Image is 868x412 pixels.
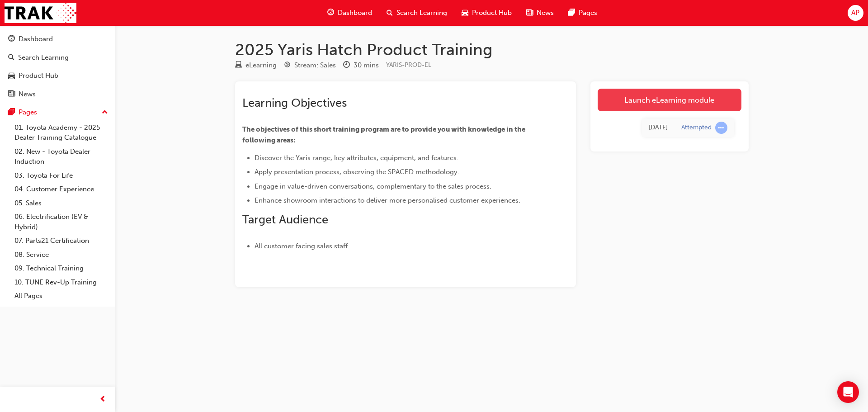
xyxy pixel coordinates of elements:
[715,122,727,134] span: learningRecordVerb_ATTEMPT-icon
[11,210,112,234] a: 06. Electrification (EV & Hybrid)
[8,54,14,62] span: search-icon
[4,104,112,121] button: Pages
[4,31,112,47] a: Dashboard
[284,62,291,70] span: target-icon
[11,182,112,196] a: 04. Customer Experience
[519,4,561,22] a: news-iconNews
[8,72,15,80] span: car-icon
[338,8,372,18] span: Dashboard
[19,107,37,118] div: Pages
[102,107,108,118] span: up-icon
[11,275,112,289] a: 10. TUNE Rev-Up Training
[4,49,112,66] a: Search Learning
[235,60,277,71] div: Type
[235,62,242,70] span: learningResourceType_ELEARNING-icon
[379,4,454,22] a: search-iconSearch Learning
[4,86,112,103] a: News
[327,7,334,19] span: guage-icon
[8,109,15,117] span: pages-icon
[396,8,447,18] span: Search Learning
[242,213,328,227] span: Target Audience
[837,381,859,403] div: Open Intercom Messenger
[255,154,458,162] span: Discover the Yaris range, key attributes, equipment, and features.
[99,394,106,405] span: prev-icon
[5,3,76,23] img: Trak
[242,96,347,110] span: Learning Objectives
[242,125,527,144] span: The objectives of this short training program are to provide you with knowledge in the following ...
[354,60,379,71] div: 30 mins
[11,289,112,303] a: All Pages
[11,121,112,145] a: 01. Toyota Academy - 2025 Dealer Training Catalogue
[851,8,859,18] span: AP
[454,4,519,22] a: car-iconProduct Hub
[4,29,112,104] button: DashboardSearch LearningProduct HubNews
[255,168,459,176] span: Apply presentation process, observing the SPACED methodology.
[11,196,112,210] a: 05. Sales
[255,196,520,204] span: Enhance showroom interactions to deliver more personalised customer experiences.
[320,4,379,22] a: guage-iconDashboard
[19,34,53,44] div: Dashboard
[343,62,350,70] span: clock-icon
[343,60,379,71] div: Duration
[11,234,112,248] a: 07. Parts21 Certification
[462,7,468,19] span: car-icon
[255,242,349,250] span: All customer facing sales staff.
[598,89,741,111] a: Launch eLearning module
[472,8,512,18] span: Product Hub
[8,35,15,43] span: guage-icon
[387,7,393,19] span: search-icon
[11,248,112,262] a: 08. Service
[526,7,533,19] span: news-icon
[649,123,668,133] div: Mon Apr 14 2025 12:37:34 GMT+0930 (Australian Central Standard Time)
[11,169,112,183] a: 03. Toyota For Life
[8,90,15,99] span: news-icon
[568,7,575,19] span: pages-icon
[255,182,491,190] span: Engage in value-driven conversations, complementary to the sales process.
[294,60,336,71] div: Stream: Sales
[4,67,112,84] a: Product Hub
[537,8,554,18] span: News
[11,261,112,275] a: 09. Technical Training
[579,8,597,18] span: Pages
[284,60,336,71] div: Stream
[681,123,712,132] div: Attempted
[386,61,431,69] span: Learning resource code
[19,89,36,99] div: News
[245,60,277,71] div: eLearning
[848,5,863,21] button: AP
[561,4,604,22] a: pages-iconPages
[19,71,58,81] div: Product Hub
[235,40,749,60] h1: 2025 Yaris Hatch Product Training
[11,145,112,169] a: 02. New - Toyota Dealer Induction
[18,52,69,63] div: Search Learning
